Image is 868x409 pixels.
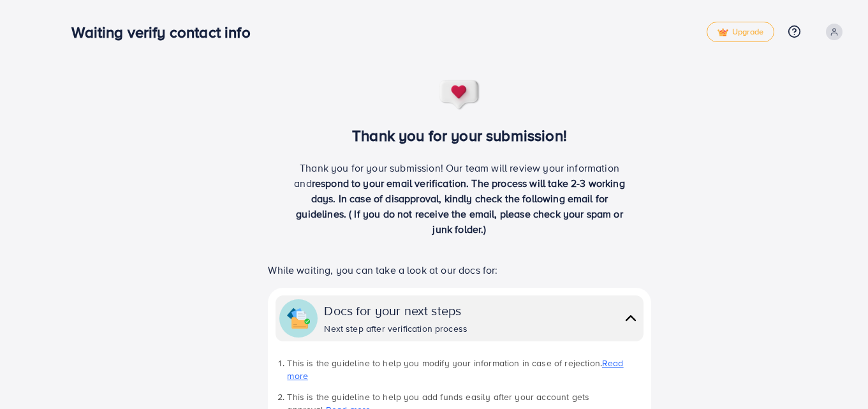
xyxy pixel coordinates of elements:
[622,309,640,327] img: collapse
[71,23,260,41] h3: Waiting verify contact info
[324,322,467,335] div: Next step after verification process
[707,22,774,42] a: tickUpgrade
[296,176,625,236] span: respond to your email verification. The process will take 2-3 working days. In case of disapprova...
[287,307,310,330] img: collapse
[287,357,623,382] a: Read more
[717,28,728,37] img: tick
[247,126,672,145] h3: Thank you for your submission!
[287,357,643,383] li: This is the guideline to help you modify your information in case of rejection.
[290,160,630,237] p: Thank you for your submission! Our team will review your information and
[268,262,651,278] p: While waiting, you can take a look at our docs for:
[717,27,763,37] span: Upgrade
[439,79,481,111] img: success
[324,301,467,320] div: Docs for your next steps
